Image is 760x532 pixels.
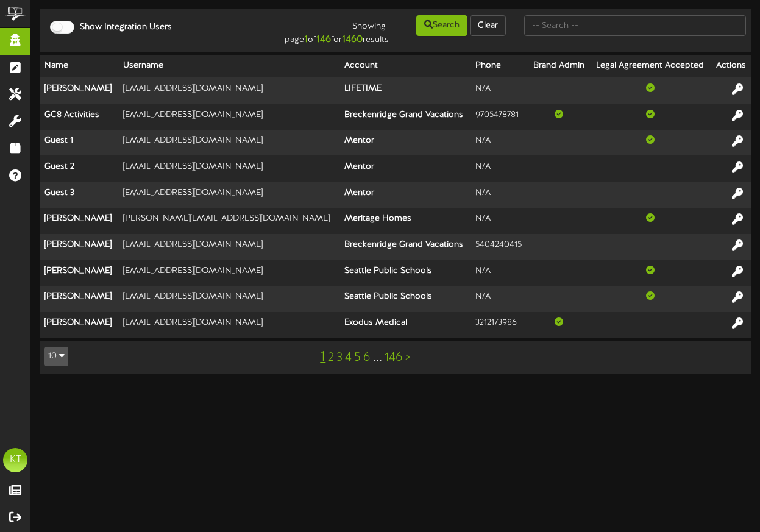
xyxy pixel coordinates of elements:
th: [PERSON_NAME] [40,286,118,312]
td: [EMAIL_ADDRESS][DOMAIN_NAME] [118,234,339,260]
td: N/A [471,286,528,312]
strong: 1460 [342,34,363,45]
th: Guest 3 [40,182,118,208]
th: [PERSON_NAME] [40,312,118,338]
a: 5 [354,351,361,364]
td: 5404240415 [471,234,528,260]
td: [EMAIL_ADDRESS][DOMAIN_NAME] [118,77,339,104]
strong: 1 [304,34,308,45]
td: [EMAIL_ADDRESS][DOMAIN_NAME] [118,260,339,286]
a: > [405,351,410,364]
td: [EMAIL_ADDRESS][DOMAIN_NAME] [118,130,339,156]
div: KT [3,448,27,472]
a: ... [373,351,382,364]
a: 1 [320,349,325,365]
td: [EMAIL_ADDRESS][DOMAIN_NAME] [118,286,339,312]
th: [PERSON_NAME] [40,260,118,286]
td: [EMAIL_ADDRESS][DOMAIN_NAME] [118,155,339,182]
th: Mentor [339,155,471,182]
td: N/A [471,208,528,234]
a: 3 [336,351,343,364]
td: [PERSON_NAME][EMAIL_ADDRESS][DOMAIN_NAME] [118,208,339,234]
td: N/A [471,260,528,286]
input: -- Search -- [524,15,746,36]
th: LIFETIME [339,77,471,104]
th: [PERSON_NAME] [40,208,118,234]
th: Mentor [339,130,471,156]
th: Seattle Public Schools [339,286,471,312]
th: Actions [711,55,751,77]
th: Name [40,55,118,77]
td: [EMAIL_ADDRESS][DOMAIN_NAME] [118,312,339,338]
a: 2 [328,351,334,364]
td: N/A [471,182,528,208]
td: 3212173986 [471,312,528,338]
th: [PERSON_NAME] [40,234,118,260]
th: GC8 Activities [40,104,118,130]
button: 10 [44,347,68,366]
a: 4 [345,351,352,364]
td: N/A [471,155,528,182]
th: Mentor [339,182,471,208]
button: Search [416,15,467,36]
strong: 146 [316,34,331,45]
th: Exodus Medical [339,312,471,338]
th: Breckenridge Grand Vacations [339,234,471,260]
th: Meritage Homes [339,208,471,234]
td: N/A [471,130,528,156]
td: 9705478781 [471,104,528,130]
th: [PERSON_NAME] [40,77,118,104]
th: Guest 2 [40,155,118,182]
th: Brand Admin [528,55,590,77]
a: 6 [363,351,371,364]
th: Breckenridge Grand Vacations [339,104,471,130]
th: Legal Agreement Accepted [590,55,710,77]
td: [EMAIL_ADDRESS][DOMAIN_NAME] [118,104,339,130]
th: Seattle Public Schools [339,260,471,286]
td: N/A [471,77,528,104]
th: Username [118,55,339,77]
td: [EMAIL_ADDRESS][DOMAIN_NAME] [118,182,339,208]
button: Clear [470,15,506,36]
th: Guest 1 [40,130,118,156]
th: Account [339,55,471,77]
div: Showing page of for results [275,14,396,47]
th: Phone [471,55,528,77]
label: Show Integration Users [71,21,172,34]
a: 146 [385,351,403,364]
